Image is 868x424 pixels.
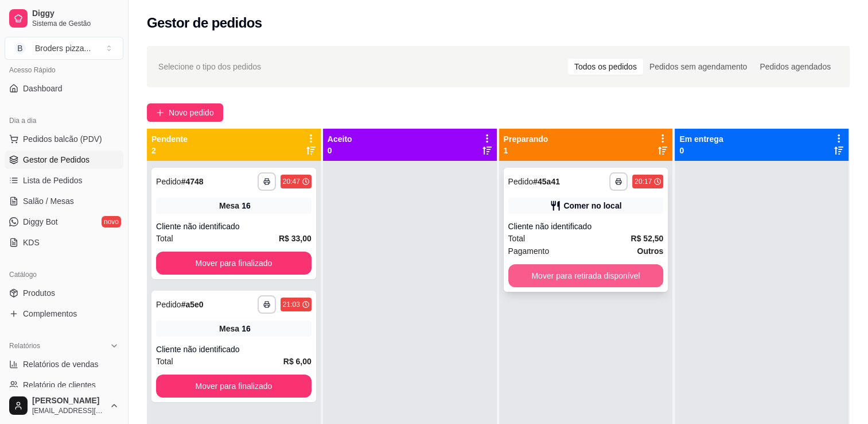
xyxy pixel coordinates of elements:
[563,200,621,211] div: Comer no local
[508,232,526,245] span: Total
[14,43,26,54] span: B
[635,177,652,186] div: 20:17
[23,237,40,248] span: KDS
[5,355,123,373] a: Relatórios de vendas
[32,9,119,19] span: Diggy
[156,232,173,245] span: Total
[679,133,723,145] p: Em entrega
[23,308,77,319] span: Complementos
[504,133,548,145] p: Preparando
[753,59,837,75] div: Pedidos agendados
[5,233,123,252] a: KDS
[533,177,560,186] strong: # 45a41
[5,213,123,231] a: Diggy Botnovo
[508,221,664,232] div: Cliente não identificado
[23,359,99,370] span: Relatórios de vendas
[679,145,723,156] p: 0
[328,145,352,156] p: 0
[5,304,123,323] a: Complementos
[283,177,300,186] div: 20:47
[147,103,223,122] button: Novo pedido
[5,61,123,79] div: Acesso Rápido
[508,245,550,257] span: Pagamento
[283,357,312,366] strong: R$ 6,00
[156,375,312,398] button: Mover para finalizado
[9,341,40,350] span: Relatórios
[35,43,91,54] div: Broders pizza ...
[151,145,188,156] p: 2
[169,106,214,119] span: Novo pedido
[5,171,123,190] a: Lista de Pedidos
[508,177,534,186] span: Pedido
[147,14,262,32] h2: Gestor de pedidos
[23,195,74,207] span: Salão / Mesas
[5,5,123,32] a: DiggySistema de Gestão
[32,19,119,28] span: Sistema de Gestão
[151,133,188,145] p: Pendente
[5,79,123,98] a: Dashboard
[219,200,239,211] span: Mesa
[5,151,123,169] a: Gestor de Pedidos
[637,246,663,256] strong: Outros
[630,234,663,243] strong: R$ 52,50
[508,264,664,287] button: Mover para retirada disponível
[156,252,312,275] button: Mover para finalizado
[23,154,89,165] span: Gestor de Pedidos
[32,396,105,406] span: [PERSON_NAME]
[504,145,548,156] p: 1
[328,133,352,145] p: Aceito
[158,60,261,73] span: Selecione o tipo dos pedidos
[23,287,55,299] span: Produtos
[5,111,123,130] div: Dia a dia
[32,406,105,415] span: [EMAIL_ADDRESS][DOMAIN_NAME]
[5,376,123,394] a: Relatório de clientes
[5,284,123,302] a: Produtos
[242,200,251,211] div: 16
[156,300,181,309] span: Pedido
[5,265,123,284] div: Catálogo
[5,392,123,419] button: [PERSON_NAME][EMAIL_ADDRESS][DOMAIN_NAME]
[242,323,251,334] div: 16
[23,175,83,186] span: Lista de Pedidos
[156,355,173,368] span: Total
[5,192,123,210] a: Salão / Mesas
[156,221,312,232] div: Cliente não identificado
[181,300,204,309] strong: # a5e0
[23,216,58,228] span: Diggy Bot
[23,83,63,94] span: Dashboard
[181,177,204,186] strong: # 4748
[643,59,753,75] div: Pedidos sem agendamento
[156,109,164,117] span: plus
[283,300,300,309] div: 21:03
[279,234,312,243] strong: R$ 33,00
[5,130,123,148] button: Pedidos balcão (PDV)
[156,344,312,355] div: Cliente não identificado
[219,323,239,334] span: Mesa
[5,37,123,60] button: Select a team
[23,379,96,391] span: Relatório de clientes
[23,133,102,145] span: Pedidos balcão (PDV)
[156,177,181,186] span: Pedido
[568,59,643,75] div: Todos os pedidos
